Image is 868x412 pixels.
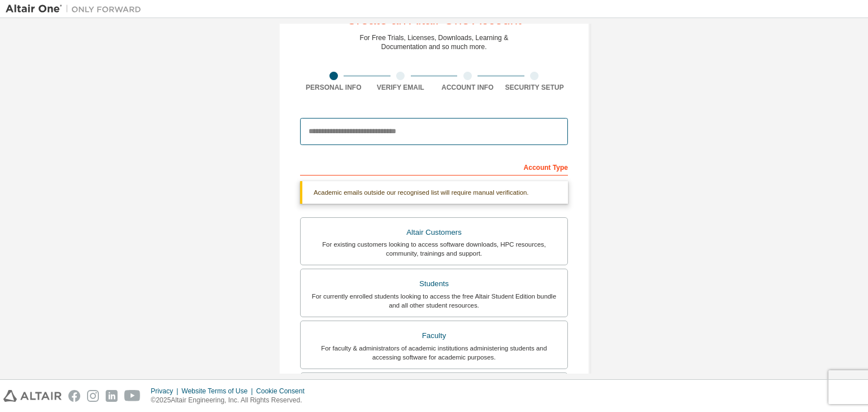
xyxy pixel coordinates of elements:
[307,276,561,292] div: Students
[256,387,311,396] div: Cookie Consent
[300,181,568,204] div: Academic emails outside our recognised list will require manual verification.
[124,390,141,402] img: youtube.svg
[68,390,80,402] img: facebook.svg
[6,3,147,15] img: Altair One
[87,390,99,402] img: instagram.svg
[434,83,501,92] div: Account Info
[307,292,561,310] div: For currently enrolled students looking to access the free Altair Student Edition bundle and all ...
[501,83,568,92] div: Security Setup
[307,225,561,240] div: Altair Customers
[300,157,568,176] div: Account Type
[300,83,367,92] div: Personal Info
[360,33,509,51] div: For Free Trials, Licenses, Downloads, Learning & Documentation and so much more.
[307,240,561,258] div: For existing customers looking to access software downloads, HPC resources, community, trainings ...
[3,390,62,402] img: altair_logo.svg
[151,387,181,396] div: Privacy
[346,13,522,27] div: Create an Altair One Account
[151,396,311,405] p: © 2025 Altair Engineering, Inc. All Rights Reserved.
[307,328,561,344] div: Faculty
[106,390,118,402] img: linkedin.svg
[307,344,561,362] div: For faculty & administrators of academic institutions administering students and accessing softwa...
[367,83,435,92] div: Verify Email
[181,387,256,396] div: Website Terms of Use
